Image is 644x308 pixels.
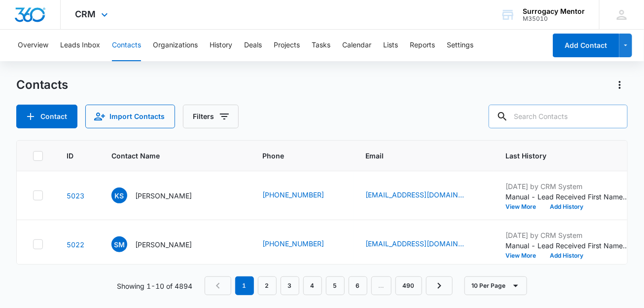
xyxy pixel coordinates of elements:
p: Showing 1-10 of 4894 [117,281,193,291]
button: Overview [18,30,48,61]
a: Page 2 [258,276,277,295]
button: Organizations [153,30,198,61]
button: Reports [410,30,435,61]
button: Contacts [112,30,141,61]
button: History [210,30,232,61]
button: Add Contact [553,34,619,57]
p: Manual - Lead Received First Name: [PERSON_NAME] Last Name: [PERSON_NAME] Phone: [PHONE_NUMBER] E... [506,192,629,202]
div: Contact Name - Krysta Segura - Select to Edit Field [111,188,210,203]
button: Leads Inbox [60,30,100,61]
span: ID [67,151,73,161]
span: CRM [75,9,96,19]
a: Page 490 [395,276,422,295]
div: Phone - +1 (202) 812-1783 - Select to Edit Field [263,238,342,250]
div: account name [523,7,585,15]
h1: Contacts [16,77,68,92]
button: Add History [543,253,591,259]
p: [PERSON_NAME] [135,239,192,250]
span: Contact Name [111,151,225,161]
em: 1 [235,276,254,295]
div: Email - shastanmann7@gmail.com - Select to Edit Field [366,238,482,250]
p: [DATE] by CRM System [506,230,629,240]
span: Last History [506,151,615,161]
span: Email [366,151,468,161]
button: Lists [383,30,398,61]
button: Calendar [342,30,371,61]
span: KS [111,188,127,203]
a: Page 5 [326,276,345,295]
button: Add History [543,204,591,210]
a: Page 6 [349,276,367,295]
div: Phone - +1 (507) 696-5798 - Select to Edit Field [263,190,342,201]
button: View More [506,253,543,259]
a: [EMAIL_ADDRESS][DOMAIN_NAME] [366,238,465,249]
div: Email - krystasegura89@gmail.com - Select to Edit Field [366,190,482,201]
a: [EMAIL_ADDRESS][DOMAIN_NAME] [366,190,465,200]
a: [PHONE_NUMBER] [263,190,324,200]
button: Add Contact [16,105,77,128]
a: Next Page [426,276,453,295]
span: SM [111,236,127,252]
button: Filters [183,105,239,128]
button: Import Contacts [85,105,175,128]
input: Search Contacts [489,105,628,128]
button: Tasks [312,30,330,61]
p: [PERSON_NAME] [135,191,192,201]
button: Settings [447,30,473,61]
button: Actions [612,77,628,93]
div: Contact Name - Shastan Mann - Select to Edit Field [111,236,210,252]
p: Manual - Lead Received First Name: Shastan Last Name: [PERSON_NAME] Phone: [PHONE_NUMBER] Email: ... [506,240,629,251]
span: Phone [263,151,328,161]
a: [PHONE_NUMBER] [263,238,324,249]
a: Page 3 [281,276,299,295]
a: Navigate to contact details page for Krysta Segura [67,192,84,200]
button: View More [506,204,543,210]
button: 10 Per Page [465,276,527,295]
p: [DATE] by CRM System [506,181,629,192]
a: Page 4 [303,276,322,295]
div: account id [523,15,585,22]
nav: Pagination [205,276,453,295]
button: Projects [274,30,300,61]
button: Deals [244,30,262,61]
a: Navigate to contact details page for Shastan Mann [67,240,84,249]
